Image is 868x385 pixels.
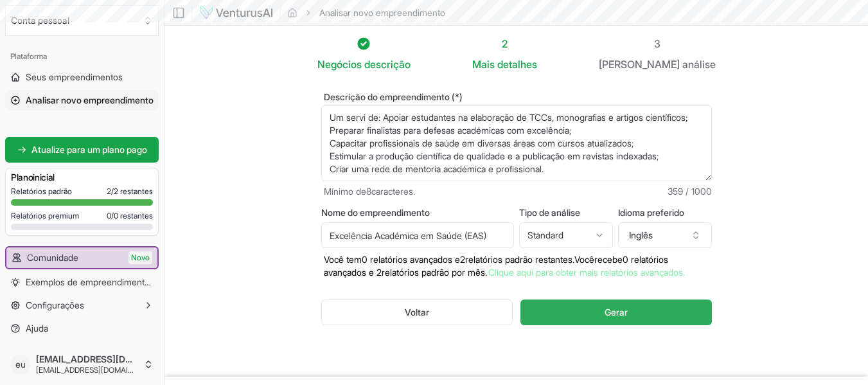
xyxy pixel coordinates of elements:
font: [EMAIL_ADDRESS][DOMAIN_NAME] [36,354,189,364]
font: Relatórios premium [11,211,79,220]
font: 0 [362,254,368,265]
font: Ajuda [26,323,48,334]
font: 0 [114,211,118,220]
font: Tipo de análise [519,207,580,218]
font: Novo [131,253,150,262]
font: detalhes [497,58,537,71]
font: / [111,211,114,220]
a: Exemplos de empreendimentos [5,272,159,292]
font: relatórios padrão restantes. [465,254,574,265]
font: Analisar novo empreendimento [26,94,154,105]
font: Atualize para um plano pago [31,144,147,155]
button: eu[EMAIL_ADDRESS][DOMAIN_NAME][EMAIL_ADDRESS][DOMAIN_NAME] [5,349,159,380]
font: Nome do empreendimento [321,207,430,218]
font: eu [15,359,26,370]
font: Mais [472,58,495,71]
font: relatórios avançados [370,254,452,265]
font: restantes [120,211,153,220]
font: relatórios padrão por mês. [382,267,487,278]
input: Nome do empreendimento opcional [321,222,514,248]
font: 2 [460,254,465,265]
font: Descrição do empreendimento (*) [324,91,463,102]
font: Relatórios padrão [11,186,72,196]
font: Configurações [26,300,84,310]
font: 2 [376,267,382,278]
font: análise [682,58,716,71]
font: Comunidade [27,252,78,263]
a: Seus empreendimentos [5,67,159,87]
a: Ajuda [5,318,159,339]
font: Idioma preferido [618,207,684,218]
font: Mínimo de [324,186,366,197]
font: e [455,254,460,265]
button: Gerar [520,300,711,325]
font: 0 [107,211,111,220]
font: descrição [364,58,411,71]
button: Voltar [321,300,513,325]
font: Você tem [324,254,362,265]
font: [EMAIL_ADDRESS][DOMAIN_NAME] [36,365,161,375]
font: 3 [654,37,660,50]
font: 359 / 1000 [668,186,712,197]
a: ComunidadeNovo [6,247,157,268]
font: Você [574,254,594,265]
font: caracteres. [371,186,415,197]
a: Atualize para um plano pago [5,137,159,163]
font: / [111,186,114,196]
button: Configurações [5,295,159,316]
font: recebe [594,254,623,265]
font: Gerar [605,307,628,318]
font: restantes [120,186,153,196]
font: inicial [33,172,55,183]
font: Negócios [317,58,362,71]
font: 8 [366,186,371,197]
font: Plano [11,172,33,183]
a: Analisar novo empreendimento [5,90,159,111]
font: 2 [107,186,111,196]
font: [PERSON_NAME] [599,58,680,71]
font: Clique aqui para obter mais relatórios avançados. [488,267,685,278]
font: 0 [623,254,628,265]
font: Plataforma [10,51,47,61]
font: Inglês [629,229,653,240]
font: 2 [502,37,508,50]
font: Exemplos de empreendimentos [26,276,154,287]
font: Voltar [405,307,429,318]
font: 2 [114,186,118,196]
font: Seus empreendimentos [26,71,123,82]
